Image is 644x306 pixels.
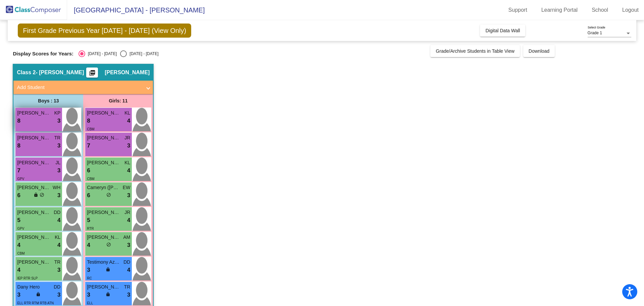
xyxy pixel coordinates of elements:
span: lock [36,292,41,297]
span: 4 [87,241,90,250]
span: Grade/Archive Students in Table View [436,48,515,54]
span: KL [124,110,130,117]
mat-radio-group: Select an option [78,50,158,57]
span: 3 [17,291,20,299]
span: RC [87,276,92,280]
span: Class 2 [17,69,36,76]
span: TR [54,134,61,141]
span: Testimony Azmat [87,259,120,266]
a: Logout [617,5,644,15]
span: 3 [127,241,130,250]
span: [PERSON_NAME] [17,134,51,141]
span: 8 [17,141,20,150]
span: Cameryn ([PERSON_NAME]) [PERSON_NAME] [87,184,120,191]
span: 4 [17,241,20,250]
span: ELL RTR RTM RTB ATN [17,301,54,305]
span: CBM [87,177,94,181]
span: 4 [17,266,20,274]
span: 7 [17,166,20,175]
span: JR [124,134,130,141]
span: WH [53,184,60,191]
span: IEP RTR SLP [17,276,38,280]
span: 4 [127,266,130,274]
span: ELL [87,301,93,305]
span: do_not_disturb_alt [106,192,111,197]
a: Learning Portal [536,5,583,15]
span: 3 [57,266,60,274]
span: 8 [17,117,20,125]
span: CBM [87,127,94,131]
span: EW [123,184,130,191]
span: 3 [57,191,60,200]
span: TR [124,283,130,291]
span: First Grade Previous Year [DATE] - [DATE] (View Only) [18,24,191,38]
span: Dany Hero [17,283,51,291]
span: 6 [17,191,20,200]
span: TR [54,259,61,266]
span: 3 [87,291,90,299]
span: KL [124,159,130,166]
button: Download [523,45,555,57]
span: do_not_disturb_alt [106,242,111,247]
span: [GEOGRAPHIC_DATA] - [PERSON_NAME] [67,5,205,15]
span: CBM [17,252,24,255]
span: AM [123,234,130,241]
div: Boys : 13 [13,94,83,107]
span: JL [56,159,61,166]
span: [PERSON_NAME] [87,134,120,141]
span: 3 [127,191,130,200]
span: 4 [127,166,130,175]
span: 7 [87,141,90,150]
button: Digital Data Wall [480,25,525,37]
span: lock [106,292,110,297]
span: 3 [127,141,130,150]
span: GPV [17,227,24,230]
div: [DATE] - [DATE] [127,51,158,57]
span: [PERSON_NAME] [87,110,120,117]
span: 3 [57,166,60,175]
span: [PERSON_NAME] [17,110,51,117]
span: [PERSON_NAME] [17,209,51,216]
span: lock [34,192,38,197]
span: 3 [87,266,90,274]
span: do_not_disturb_alt [40,192,44,197]
span: [PERSON_NAME] [87,159,120,166]
span: lock [106,267,110,272]
mat-panel-title: Add Student [17,84,142,91]
span: 5 [17,216,20,225]
span: 4 [127,216,130,225]
div: [DATE] - [DATE] [85,51,117,57]
span: 8 [87,117,90,125]
span: GPV [17,177,24,181]
span: 3 [57,141,60,150]
span: 6 [87,191,90,200]
span: Digital Data Wall [485,28,520,33]
span: [PERSON_NAME] [87,283,120,291]
span: Download [529,48,549,54]
span: Display Scores for Years: [13,51,73,57]
mat-icon: picture_as_pdf [88,70,96,79]
span: 6 [87,166,90,175]
span: 3 [57,117,60,125]
span: Grade 1 [588,31,602,35]
span: 3 [57,291,60,299]
a: Support [503,5,533,15]
span: KP [54,110,61,117]
span: [PERSON_NAME] [105,69,150,76]
span: DD [123,259,130,266]
span: [PERSON_NAME] [17,159,51,166]
span: [PERSON_NAME] [17,234,51,241]
span: 4 [57,216,60,225]
span: JR [124,209,130,216]
a: School [586,5,613,15]
mat-expansion-panel-header: Add Student [13,81,153,94]
span: - [PERSON_NAME] [36,69,84,76]
span: RTR [87,227,94,230]
span: DD [54,283,60,291]
span: [PERSON_NAME] [17,184,51,191]
span: 4 [127,117,130,125]
span: [PERSON_NAME] [87,209,120,216]
span: 4 [57,241,60,250]
button: Print Students Details [86,68,98,78]
span: 5 [87,216,90,225]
